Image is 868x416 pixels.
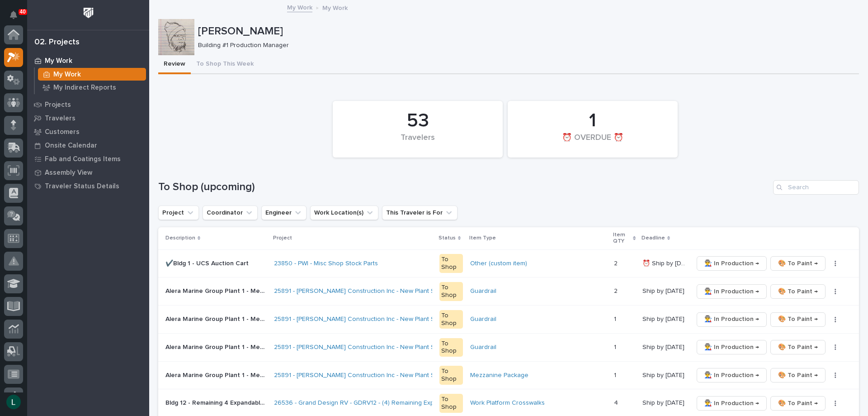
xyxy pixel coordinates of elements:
img: Workspace Logo [80,5,97,21]
tr: Alera Marine Group Plant 1 - Mezzanine #1 GuardrailAlera Marine Group Plant 1 - Mezzanine #1 Guar... [158,277,859,306]
a: 26536 - Grand Design RV - GDRV12 - (4) Remaining Expandable Crosswalks [274,399,492,407]
p: Item Type [469,233,496,243]
a: Travelers [27,111,149,125]
button: This Traveler is For [382,206,458,220]
p: Projects [45,101,71,109]
button: 🎨 To Paint → [770,368,826,383]
h1: To Shop (upcoming) [158,181,769,194]
p: Status [439,233,456,243]
p: 1 [614,314,618,323]
span: 👨‍🏭 In Production → [704,370,759,381]
p: Onsite Calendar [45,142,97,150]
p: 2 [614,258,619,268]
p: Assembly View [45,169,92,177]
a: Traveler Status Details [27,179,149,193]
p: My Work [53,71,81,79]
button: Coordinator [203,206,258,220]
button: 👨‍🏭 In Production → [697,340,767,354]
a: Customers [27,125,149,139]
p: Ship by [DATE] [642,397,686,407]
span: 👨‍🏭 In Production → [704,286,759,297]
a: 25891 - [PERSON_NAME] Construction Inc - New Plant Setup - Mezzanine Project [274,372,507,379]
button: 🎨 To Paint → [770,340,826,354]
a: 25891 - [PERSON_NAME] Construction Inc - New Plant Setup - Mezzanine Project [274,316,507,323]
p: Deadline [642,233,665,243]
div: To Shop [439,338,463,357]
div: To Shop [439,366,463,385]
button: 👨‍🏭 In Production → [697,396,767,411]
button: Engineer [261,206,307,220]
button: 👨‍🏭 In Production → [697,368,767,383]
p: Alera Marine Group Plant 1 - Mezzanine #2 Guardrail [165,314,269,323]
input: Search [773,180,859,195]
a: My Work [27,54,149,67]
button: To Shop This Week [191,55,259,74]
p: Project [273,233,292,243]
button: 👨‍🏭 In Production → [697,312,767,327]
p: Alera Marine Group Plant 1 - Mezzanine #1 Guardrail [165,286,269,295]
p: 4 [614,397,620,407]
p: ✔️Bldg 1 - UCS Auction Cart [165,258,250,268]
p: 1 [614,342,618,351]
a: Other (custom item) [470,260,527,268]
a: My Indirect Reports [35,81,149,94]
a: Fab and Coatings Items [27,152,149,166]
div: To Shop [439,310,463,329]
p: My Work [45,57,72,65]
a: Guardrail [470,316,496,323]
p: Ship by [DATE] [642,342,686,351]
p: [PERSON_NAME] [198,25,855,38]
button: 🎨 To Paint → [770,256,826,271]
tr: Alera Marine Group Plant 1 - Mezzanine #2 GuardrailAlera Marine Group Plant 1 - Mezzanine #2 Guar... [158,306,859,334]
span: 🎨 To Paint → [778,342,818,353]
a: Mezzanine Package [470,372,528,379]
div: To Shop [439,254,463,273]
p: 1 [614,370,618,379]
button: 🎨 To Paint → [770,312,826,327]
p: Traveler Status Details [45,182,119,191]
div: To Shop [439,394,463,413]
span: 👨‍🏭 In Production → [704,314,759,325]
p: Alera Marine Group Plant 1 - Mezzanine #3 Guardrail [165,342,269,351]
p: 40 [20,9,26,15]
a: Onsite Calendar [27,139,149,152]
a: My Work [287,2,312,12]
p: My Indirect Reports [53,84,116,92]
tr: ✔️Bldg 1 - UCS Auction Cart✔️Bldg 1 - UCS Auction Cart 23850 - PWI - Misc Shop Stock Parts To Sho... [158,249,859,277]
span: 👨‍🏭 In Production → [704,342,759,353]
div: 53 [348,110,487,132]
a: Projects [27,98,149,111]
p: Fab and Coatings Items [45,155,121,163]
a: Guardrail [470,344,496,351]
a: 25891 - [PERSON_NAME] Construction Inc - New Plant Setup - Mezzanine Project [274,287,507,295]
p: Description [165,233,195,243]
p: Ship by [DATE] [642,314,686,323]
a: Work Platform Crosswalks [470,399,545,407]
span: 🎨 To Paint → [778,286,818,297]
button: 👨‍🏭 In Production → [697,256,767,271]
p: Ship by [DATE] [642,286,686,295]
p: Travelers [45,115,75,123]
button: 🎨 To Paint → [770,284,826,299]
button: 🎨 To Paint → [770,396,826,411]
span: 👨‍🏭 In Production → [704,258,759,269]
span: 🎨 To Paint → [778,314,818,325]
a: Assembly View [27,166,149,179]
p: Item QTY [613,230,631,247]
button: Notifications [4,5,23,24]
p: Ship by [DATE] [642,370,686,379]
p: Alera Marine Group Plant 1 - Mezzanine #5 [165,370,269,379]
a: 23850 - PWI - Misc Shop Stock Parts [274,260,378,268]
button: 👨‍🏭 In Production → [697,284,767,299]
button: users-avatar [4,392,23,411]
div: To Shop [439,282,463,301]
div: Travelers [348,133,487,152]
p: 2 [614,286,619,295]
span: 🎨 To Paint → [778,370,818,381]
div: 1 [523,110,662,132]
tr: Alera Marine Group Plant 1 - Mezzanine #3 GuardrailAlera Marine Group Plant 1 - Mezzanine #3 Guar... [158,333,859,361]
a: 25891 - [PERSON_NAME] Construction Inc - New Plant Setup - Mezzanine Project [274,344,507,351]
span: 🎨 To Paint → [778,258,818,269]
tr: Alera Marine Group Plant 1 - Mezzanine #5Alera Marine Group Plant 1 - Mezzanine #5 25891 - [PERSO... [158,361,859,389]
